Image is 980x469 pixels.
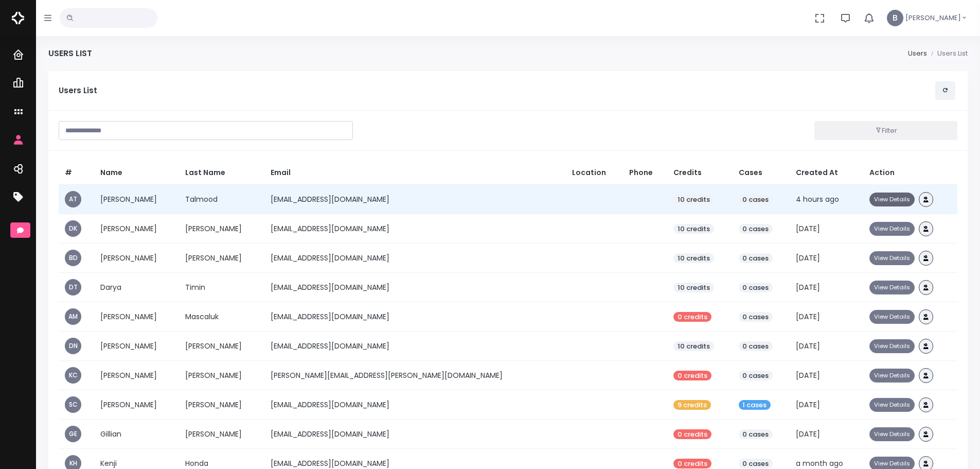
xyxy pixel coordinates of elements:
[739,283,773,293] span: 0 cases
[673,429,711,440] span: 0 credits
[264,361,566,390] td: [PERSON_NAME][EMAIL_ADDRESS][PERSON_NAME][DOMAIN_NAME]
[739,429,773,440] span: 0 cases
[94,332,179,361] td: [PERSON_NAME]
[179,273,264,302] td: Timin
[790,361,863,390] td: [DATE]
[869,281,915,294] button: View Details
[739,312,773,322] span: 0 cases
[264,273,566,302] td: [EMAIL_ADDRESS][DOMAIN_NAME]
[869,398,915,412] button: View Details
[908,48,927,58] a: Users
[887,10,903,26] span: B
[94,214,179,244] td: [PERSON_NAME]
[869,369,915,383] button: View Details
[814,121,957,140] button: Filter
[869,251,915,265] button: View Details
[179,214,264,244] td: [PERSON_NAME]
[65,279,81,296] span: DT
[673,224,714,234] span: 10 credits
[790,302,863,332] td: [DATE]
[12,7,24,29] img: Logo Horizontal
[566,161,623,185] th: Location
[179,185,264,214] td: Talmood
[94,302,179,332] td: [PERSON_NAME]
[94,273,179,302] td: Darya
[790,214,863,244] td: [DATE]
[94,420,179,449] td: Gillian
[179,361,264,390] td: [PERSON_NAME]
[790,161,863,185] th: Created At
[179,332,264,361] td: [PERSON_NAME]
[869,310,915,324] button: View Details
[264,185,566,214] td: [EMAIL_ADDRESS][DOMAIN_NAME]
[790,273,863,302] td: [DATE]
[673,253,714,264] span: 10 credits
[94,244,179,273] td: [PERSON_NAME]
[673,312,711,322] span: 0 credits
[264,214,566,244] td: [EMAIL_ADDRESS][DOMAIN_NAME]
[739,253,773,264] span: 0 cases
[65,426,81,442] span: GE
[264,390,566,420] td: [EMAIL_ADDRESS][DOMAIN_NAME]
[790,420,863,449] td: [DATE]
[264,161,566,185] th: Email
[94,185,179,214] td: [PERSON_NAME]
[65,250,81,266] span: BD
[673,400,711,410] span: 9 credits
[673,283,714,293] span: 10 credits
[65,396,81,413] span: SC
[179,244,264,273] td: [PERSON_NAME]
[623,161,667,185] th: Phone
[94,361,179,390] td: [PERSON_NAME]
[673,459,711,469] span: 0 credits
[905,13,961,23] span: [PERSON_NAME]
[179,390,264,420] td: [PERSON_NAME]
[65,191,81,207] span: AT
[59,161,94,185] th: #
[869,427,915,441] button: View Details
[264,420,566,449] td: [EMAIL_ADDRESS][DOMAIN_NAME]
[179,420,264,449] td: [PERSON_NAME]
[739,459,773,469] span: 0 cases
[927,48,968,59] li: Users List
[739,195,773,205] span: 0 cases
[65,367,81,384] span: KC
[667,161,733,185] th: Credits
[739,224,773,234] span: 0 cases
[673,371,711,381] span: 0 credits
[59,86,935,95] h5: Users List
[673,195,714,205] span: 10 credits
[48,48,92,58] h4: Users List
[179,161,264,185] th: Last Name
[264,332,566,361] td: [EMAIL_ADDRESS][DOMAIN_NAME]
[863,161,957,185] th: Action
[94,161,179,185] th: Name
[94,390,179,420] td: [PERSON_NAME]
[869,193,915,206] button: View Details
[65,220,81,237] span: DK
[790,185,863,214] td: 4 hours ago
[264,244,566,273] td: [EMAIL_ADDRESS][DOMAIN_NAME]
[790,332,863,361] td: [DATE]
[733,161,790,185] th: Cases
[739,341,773,352] span: 0 cases
[739,371,773,381] span: 0 cases
[179,302,264,332] td: Mascaluk
[264,302,566,332] td: [EMAIL_ADDRESS][DOMAIN_NAME]
[65,338,81,354] span: DN
[739,400,771,410] span: 1 cases
[790,244,863,273] td: [DATE]
[65,308,81,325] span: AM
[869,222,915,236] button: View Details
[790,390,863,420] td: [DATE]
[869,339,915,353] button: View Details
[673,341,714,352] span: 10 credits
